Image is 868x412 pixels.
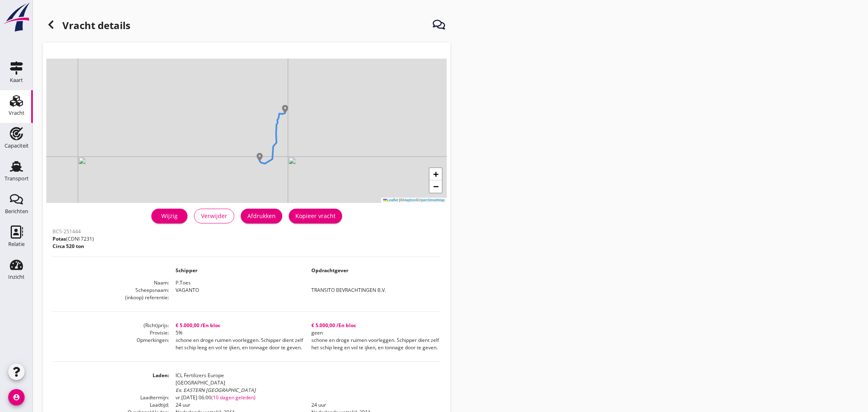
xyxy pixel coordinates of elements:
dd: 24 uur [169,401,305,409]
button: Verwijder [194,209,234,223]
div: Kopieer vracht [295,212,336,220]
dd: Opdrachtgever [305,267,441,274]
h1: Vracht details [43,16,130,36]
dd: ICL Fertilizers Europe [GEOGRAPHIC_DATA] [169,372,441,394]
img: logo-small.a267ee39.svg [2,2,31,32]
div: Capaciteit [5,143,29,148]
dd: 24 uur [305,401,441,409]
dt: Naam [53,279,169,287]
dd: vr [DATE] 06:00 [169,394,441,401]
span: (10 dagen geleden) [211,394,256,401]
a: Wijzig [151,209,187,223]
a: Mapbox [403,198,416,202]
dd: TRANSITO BEVRACHTINGEN B.V. [305,287,441,294]
a: Zoom out [429,180,442,193]
div: Inzicht [8,274,25,280]
button: Kopieer vracht [289,209,342,223]
div: Afdrukken [247,212,276,220]
dd: 5% [169,329,305,337]
div: Transport [5,176,29,181]
dt: Opmerkingen [53,337,169,351]
dd: schone en droge ruimen voorleggen. Schipper dient zelf het schip leeg en vol te ijken, en tonnage... [305,337,441,351]
div: Relatie [8,241,25,247]
div: Berichten [5,209,28,214]
span: Potas [53,235,66,242]
i: account_circle [8,389,25,405]
dd: € 5.000,00 /En bloc [169,322,305,329]
dt: Laadtermijn [53,394,169,401]
span: + [433,169,439,179]
div: Ex. EASTERN [GEOGRAPHIC_DATA] [176,387,441,394]
div: Vracht [9,110,25,116]
div: Verwijder [201,212,227,220]
dt: (inkoop) referentie [53,294,169,301]
a: Zoom in [429,168,442,180]
span: − [433,181,439,191]
dt: Laden [53,372,169,394]
span: | [399,198,400,202]
p: (CDNI 7231) [53,235,94,243]
dt: Provisie [53,329,169,337]
dd: € 5.000,00 /En bloc [305,322,441,329]
div: Kaart [10,77,23,83]
div: Wijzig [158,212,181,220]
a: Leaflet [383,198,398,202]
dd: schone en droge ruimen voorleggen. Schipper dient zelf het schip leeg en vol te ijken, en tonnage... [169,337,305,351]
dt: (Richt)prijs [53,322,169,329]
dd: Schipper [169,267,305,274]
img: Marker [256,153,264,161]
dd: P.Toes [169,279,441,287]
a: OpenStreetMap [418,198,445,202]
img: Marker [281,105,289,113]
span: BCS-251444 [53,228,81,235]
div: © © [381,198,447,203]
p: Circa 520 ton [53,243,94,250]
dt: Laadtijd [53,401,169,409]
dd: geen [305,329,441,337]
button: Afdrukken [241,209,282,223]
dd: VAGANTO [169,287,305,294]
dt: Scheepsnaam [53,287,169,294]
